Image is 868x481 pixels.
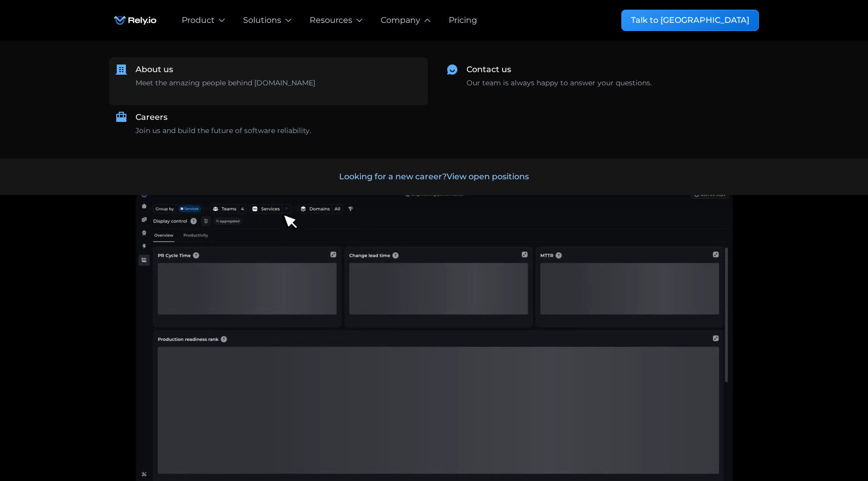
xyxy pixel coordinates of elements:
[801,414,854,467] iframe: Chatbot
[109,57,428,105] a: About usMeet the amazing people behind [DOMAIN_NAME]‍
[621,10,759,31] a: Talk to [GEOGRAPHIC_DATA]
[449,14,477,26] a: Pricing
[339,171,529,183] div: Looking for a new career?
[381,14,420,26] div: Company
[310,14,352,26] div: Resources
[182,14,215,26] div: Product
[16,158,852,195] a: Looking for a new career?View open positions
[109,10,161,30] img: Rely.io logo
[447,172,529,181] span: View open positions
[109,10,161,30] a: home
[136,63,173,76] div: About us
[109,105,428,142] a: CareersJoin us and build the future of software reliability.
[466,63,511,76] div: Contact us
[466,78,652,88] div: Our team is always happy to answer your questions.
[136,78,315,99] div: Meet the amazing people behind [DOMAIN_NAME] ‍
[631,14,749,26] div: Talk to [GEOGRAPHIC_DATA]
[136,125,311,136] div: Join us and build the future of software reliability.
[136,111,168,123] div: Careers
[440,57,759,94] a: Contact usOur team is always happy to answer your questions.
[243,14,281,26] div: Solutions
